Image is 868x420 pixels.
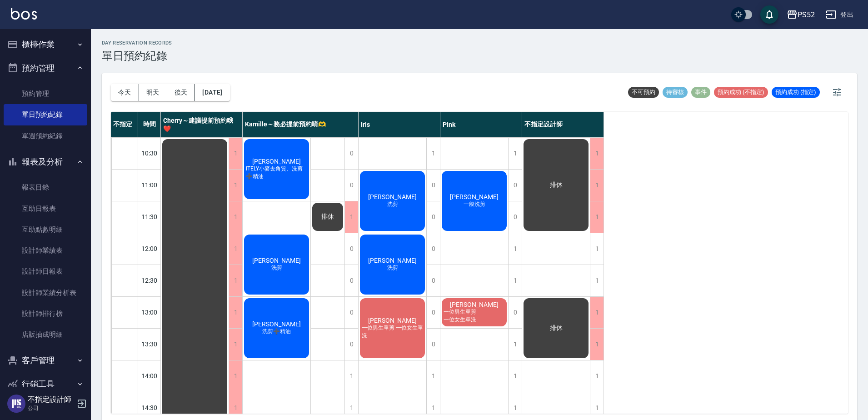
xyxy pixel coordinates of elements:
div: 0 [426,265,440,296]
div: 13:00 [138,296,161,328]
div: 0 [344,265,358,296]
span: [PERSON_NAME] [250,257,303,264]
span: 不可預約 [628,88,659,96]
a: 設計師業績分析表 [4,282,87,303]
div: PS52 [798,9,815,20]
div: 1 [508,265,522,296]
button: 後天 [167,84,195,101]
span: 預約成功 (指定) [772,88,820,96]
div: 12:00 [138,233,161,265]
div: 14:00 [138,360,161,392]
button: [DATE] [195,84,229,101]
div: 13:30 [138,328,161,360]
div: 1 [229,265,242,296]
img: Logo [11,8,37,20]
button: save [760,5,778,24]
span: 洗剪➕精油 [260,328,293,335]
span: 排休 [319,213,336,221]
span: [PERSON_NAME] [448,193,500,200]
div: 0 [426,297,440,328]
h3: 單日預約紀錄 [102,50,172,62]
span: [PERSON_NAME] [448,301,500,308]
span: 洗剪 [385,200,400,208]
span: 一般洗剪 [462,200,487,208]
div: 1 [590,233,604,265]
div: 1 [590,360,604,392]
div: 1 [426,360,440,392]
div: 0 [508,170,522,201]
span: [PERSON_NAME] [366,317,419,324]
a: 單日預約紀錄 [4,104,87,125]
div: 0 [508,201,522,233]
img: Person [7,395,25,413]
button: 預約管理 [4,56,87,80]
button: 行銷工具 [4,372,87,396]
span: 一位男生單剪 一位女生單洗 [360,324,425,340]
button: PS52 [783,5,818,24]
div: 1 [590,201,604,233]
div: 1 [229,201,242,233]
div: 0 [508,297,522,328]
span: 洗剪 [385,264,400,272]
button: 報表及分析 [4,150,87,174]
button: 客戶管理 [4,349,87,372]
div: 0 [426,233,440,265]
a: 設計師日報表 [4,261,87,282]
p: 公司 [28,404,74,412]
div: Iris [359,112,440,137]
span: [PERSON_NAME] [366,193,419,200]
button: 櫃檯作業 [4,33,87,56]
span: [PERSON_NAME] [250,158,303,165]
div: 1 [590,138,604,169]
div: 1 [508,329,522,360]
a: 設計師排行榜 [4,303,87,324]
div: 11:00 [138,169,161,201]
div: 0 [344,233,358,265]
div: Cherry～建議提前預約哦❤️ [161,112,243,137]
button: 明天 [139,84,167,101]
div: 1 [590,265,604,296]
a: 店販抽成明細 [4,324,87,345]
div: 11:30 [138,201,161,233]
span: 洗剪 [269,264,284,272]
div: 1 [590,329,604,360]
div: 1 [590,297,604,328]
h2: day Reservation records [102,40,172,46]
div: Kamille～務必提前預約唷🫶 [243,112,359,137]
div: 不指定設計師 [522,112,604,137]
span: [PERSON_NAME] [366,257,419,264]
h5: 不指定設計師 [28,395,74,404]
div: 1 [344,201,358,233]
span: ITELY小麥去角質、洗剪➕精油 [244,165,309,180]
div: 0 [344,297,358,328]
div: 0 [426,329,440,360]
span: 排休 [548,324,564,332]
div: 1 [508,360,522,392]
div: 1 [229,297,242,328]
div: 時間 [138,112,161,137]
a: 互助點數明細 [4,219,87,240]
span: [PERSON_NAME] [250,320,303,328]
a: 報表目錄 [4,177,87,198]
span: 事件 [691,88,710,96]
div: 0 [426,170,440,201]
div: 1 [229,233,242,265]
div: 1 [426,138,440,169]
div: 1 [229,138,242,169]
div: 1 [229,170,242,201]
div: 1 [344,360,358,392]
div: 不指定 [111,112,138,137]
div: 0 [344,329,358,360]
button: 今天 [111,84,139,101]
span: 排休 [548,181,564,189]
div: 0 [344,138,358,169]
span: 一位男生單剪 一位女生單洗 [442,308,507,324]
span: 預約成功 (不指定) [714,88,768,96]
div: Pink [440,112,522,137]
div: 0 [426,201,440,233]
div: 1 [229,360,242,392]
a: 單週預約紀錄 [4,125,87,146]
a: 互助日報表 [4,198,87,219]
div: 1 [508,233,522,265]
div: 1 [508,138,522,169]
